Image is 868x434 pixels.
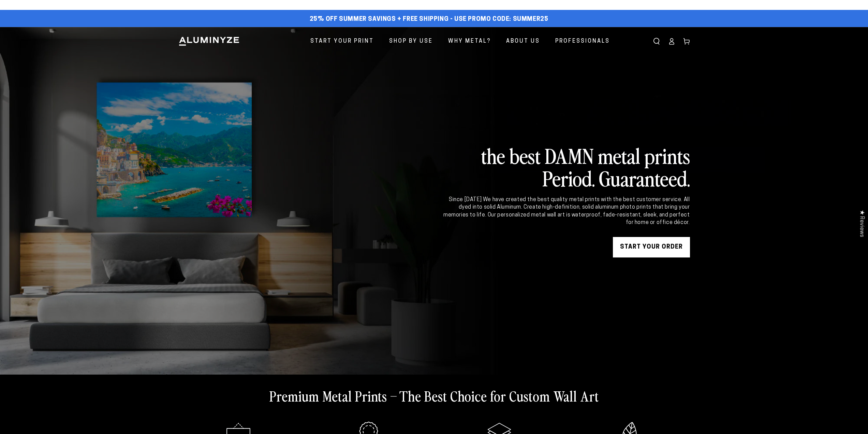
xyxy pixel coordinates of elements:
a: Shop By Use [384,32,438,51]
a: START YOUR Order [613,237,690,257]
span: About Us [506,37,540,46]
a: Professionals [550,32,615,51]
span: Why Metal? [448,37,491,46]
div: Click to open Judge.me floating reviews tab [855,205,868,242]
a: Why Metal? [443,32,496,51]
span: 25% off Summer Savings + Free Shipping - Use Promo Code: SUMMER25 [310,16,548,23]
h2: Premium Metal Prints – The Best Choice for Custom Wall Art [269,387,599,405]
div: Since [DATE] We have created the best quality metal prints with the best customer service. All dy... [442,196,690,227]
summary: Search our site [649,34,664,49]
span: Start Your Print [310,37,374,46]
h2: the best DAMN metal prints Period. Guaranteed. [442,144,690,189]
img: Aluminyze [178,36,240,46]
span: Shop By Use [389,37,433,46]
a: About Us [501,32,545,51]
span: Professionals [555,37,610,46]
a: Start Your Print [305,32,379,51]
